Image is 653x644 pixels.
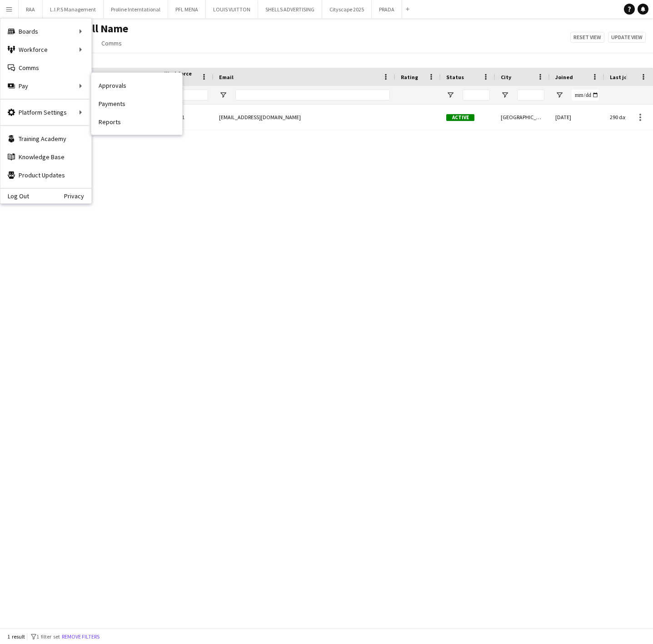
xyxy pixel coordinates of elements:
[322,0,372,18] button: Cityscape 2025
[446,74,464,80] span: Status
[43,0,104,18] button: L.I.P.S Management
[446,91,454,99] button: Open Filter Menu
[206,0,258,18] button: LOUIS VUITTON
[572,90,599,101] input: Joined Filter Input
[0,148,91,166] a: Knowledge Base
[235,90,390,101] input: Email Filter Input
[446,114,474,121] span: Active
[101,39,122,47] span: Comms
[98,37,125,49] a: Comms
[501,74,511,80] span: City
[555,91,563,99] button: Open Filter Menu
[608,32,646,43] button: Update view
[610,74,630,80] span: Last job
[555,74,573,80] span: Joined
[219,91,227,99] button: Open Filter Menu
[0,59,91,77] a: Comms
[104,0,168,18] button: Proline Interntational
[0,40,91,59] div: Workforce
[495,105,550,130] div: [GEOGRAPHIC_DATA]
[74,22,128,35] span: Full Name
[219,74,234,80] span: Email
[168,0,206,18] button: PFL MENA
[550,105,604,130] div: [DATE]
[60,632,101,642] button: Remove filters
[64,192,91,200] a: Privacy
[91,76,182,95] a: Approvals
[0,130,91,148] a: Training Academy
[0,192,29,200] a: Log Out
[463,90,490,101] input: Status Filter Input
[0,103,91,121] div: Platform Settings
[214,105,395,130] div: [EMAIL_ADDRESS][DOMAIN_NAME]
[19,0,43,18] button: RAA
[258,0,322,18] button: SHELLS ADVERTISING
[372,0,402,18] button: PRADA
[501,91,509,99] button: Open Filter Menu
[164,70,197,84] span: Workforce ID
[36,633,60,640] span: 1 filter set
[91,95,182,113] a: Payments
[0,77,91,95] div: Pay
[91,113,182,131] a: Reports
[159,105,214,130] div: KSA8501
[181,90,208,101] input: Workforce ID Filter Input
[570,32,604,43] button: Reset view
[0,22,91,40] div: Boards
[0,166,91,184] a: Product Updates
[401,74,418,80] span: Rating
[517,90,544,101] input: City Filter Input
